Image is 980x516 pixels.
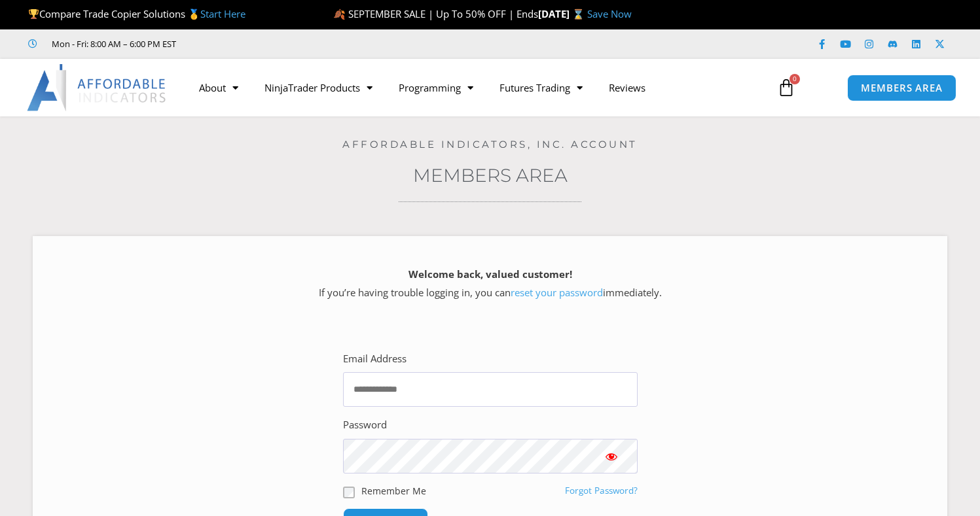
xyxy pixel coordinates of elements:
[186,73,764,103] nav: Menu
[847,75,956,101] a: MEMBERS AREA
[28,7,245,20] span: Compare Trade Copier Solutions 🥇
[27,64,168,111] img: LogoAI | Affordable Indicators – NinjaTrader
[861,83,943,93] span: MEMBERS AREA
[757,69,815,107] a: 0
[186,73,251,103] a: About
[251,73,386,103] a: NinjaTrader Products
[200,7,245,20] a: Start Here
[386,73,486,103] a: Programming
[596,73,659,103] a: Reviews
[789,74,800,84] span: 0
[194,37,391,50] iframe: Customer reviews powered by Trustpilot
[486,73,596,103] a: Futures Trading
[56,266,924,302] p: If you’re having trouble logging in, you can immediately.
[511,286,603,299] a: reset your password
[585,439,638,473] button: Show password
[413,164,568,186] a: Members Area
[343,416,387,434] label: Password
[48,36,176,52] span: Mon - Fri: 8:00 AM – 6:00 PM EST
[587,7,632,20] a: Save Now
[565,485,638,496] a: Forgot Password?
[29,9,39,19] img: 🏆
[333,7,538,20] span: 🍂 SEPTEMBER SALE | Up To 50% OFF | Ends
[342,138,638,150] a: Affordable Indicators, Inc. Account
[408,267,572,281] strong: Welcome back, valued customer!
[361,484,426,498] label: Remember Me
[538,7,587,20] strong: [DATE] ⌛
[343,350,407,368] label: Email Address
